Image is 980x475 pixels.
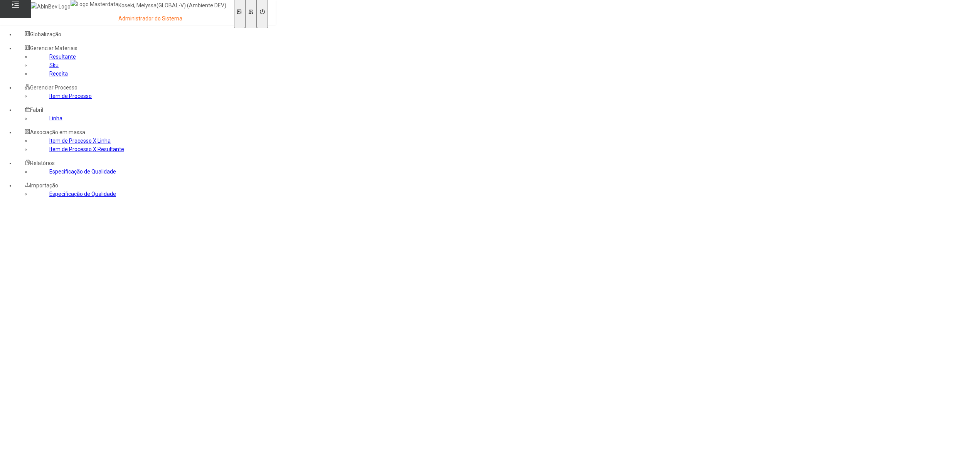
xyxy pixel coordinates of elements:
span: Gerenciar Materiais [30,45,77,51]
a: Receita [49,71,68,77]
span: Relatórios [30,160,55,166]
span: Importação [30,182,58,189]
span: Associação em massa [30,129,85,135]
p: Koseki, Melyssa(GLOBAL-V) (Ambiente DEV) [118,2,226,10]
a: Linha [49,115,62,121]
a: Item de Processo X Resultante [49,146,124,152]
img: AbInBev Logo [31,2,71,11]
span: Fabril [30,107,43,113]
p: Administrador do Sistema [118,15,226,23]
span: Gerenciar Processo [30,84,77,91]
span: Globalização [30,31,61,37]
a: Especificação de Qualidade [49,191,116,197]
a: Item de Processo X Linha [49,138,111,144]
a: Especificação de Qualidade [49,168,116,175]
a: Sku [49,62,59,68]
a: Item de Processo [49,93,92,99]
a: Resultante [49,54,76,60]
